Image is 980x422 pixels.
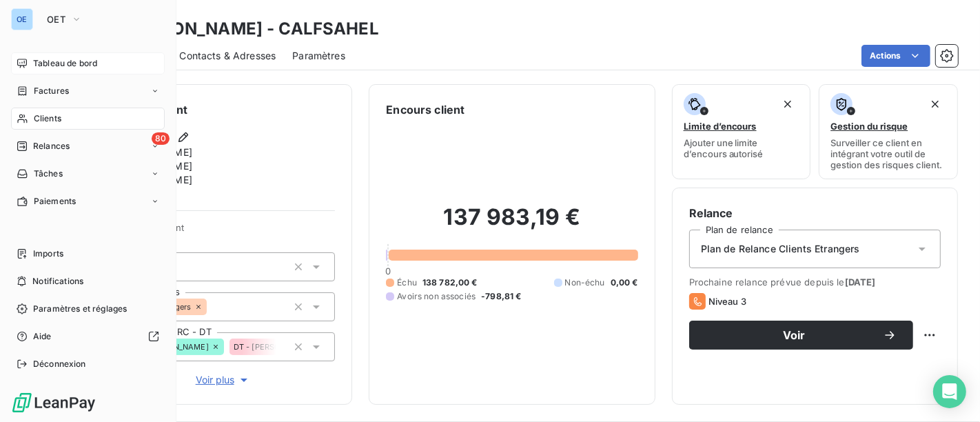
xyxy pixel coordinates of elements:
span: Ajouter une limite d’encours autorisé [684,137,799,159]
span: Échu [397,277,417,289]
button: Limite d’encoursAjouter une limite d’encours autorisé [672,84,811,179]
span: DT - [PERSON_NAME] [234,343,316,351]
div: OE [11,8,33,30]
span: Factures [34,85,69,97]
h6: Relance [689,205,941,221]
h6: Informations client [83,101,335,118]
span: Notifications [32,275,83,288]
span: Contacts & Adresses [179,49,276,63]
span: -798,81 € [481,290,521,303]
span: Déconnexion [33,358,86,370]
input: Ajouter une valeur [276,341,287,353]
span: Plan de Relance Clients Etrangers [701,242,860,256]
button: Voir plus [111,372,335,388]
img: Logo LeanPay [11,392,96,414]
span: Paramètres [292,49,345,63]
span: Relances [33,140,70,152]
h6: Encours client [386,101,465,118]
span: Tâches [34,168,63,180]
h2: 137 983,19 € [386,203,637,245]
span: Aide [33,330,52,343]
span: [DATE] [845,277,876,288]
span: 0 [385,265,391,277]
button: Actions [861,45,930,67]
div: Open Intercom Messenger [933,375,966,408]
span: Limite d’encours [684,121,757,132]
h3: [PERSON_NAME] - CALFSAHEL [121,17,379,41]
span: 80 [152,132,170,145]
span: Voir [706,330,883,341]
span: Paiements [34,195,76,208]
button: Voir [689,321,913,350]
button: Gestion du risqueSurveiller ce client en intégrant votre outil de gestion des risques client. [819,84,958,179]
span: Clients [34,112,61,125]
span: Voir plus [196,373,251,387]
span: Paramètres et réglages [33,303,127,315]
span: Tableau de bord [33,57,97,70]
span: 138 782,00 € [422,277,478,289]
span: Non-échu [565,277,605,289]
input: Ajouter une valeur [207,301,218,313]
span: Gestion du risque [830,121,908,132]
span: OET [47,14,65,25]
span: 0,00 € [611,277,638,289]
a: Aide [11,325,165,348]
span: Imports [33,248,63,260]
span: Propriétés Client [111,222,335,241]
span: Avoirs non associés [397,290,476,303]
span: Niveau 3 [708,296,746,307]
span: Surveiller ce client en intégrant votre outil de gestion des risques client. [830,137,946,170]
span: Prochaine relance prévue depuis le [689,277,941,288]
